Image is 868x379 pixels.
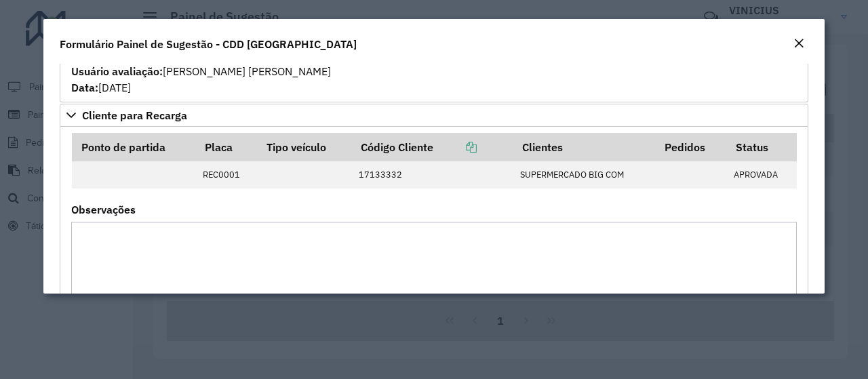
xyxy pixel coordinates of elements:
td: REC0001 [195,161,257,188]
th: Status [726,133,796,161]
th: Placa [195,133,257,161]
th: Pedidos [655,133,726,161]
td: SUPERMERCADO BIG COM [513,161,655,188]
em: Fechar [793,38,804,49]
td: 17133332 [351,161,513,188]
td: APROVADA [726,161,796,188]
th: Ponto de partida [72,133,196,161]
span: Parcialmente Atendida Automaticamente [PERSON_NAME] [PERSON_NAME] [DATE] [71,48,331,94]
button: Close [789,35,808,53]
a: Cliente para Recarga [60,104,808,127]
span: Cliente para Recarga [82,110,187,121]
label: Observações [71,201,136,218]
a: Copiar [433,140,477,154]
th: Clientes [513,133,655,161]
strong: Data: [71,81,98,94]
th: Tipo veículo [258,133,352,161]
strong: Usuário avaliação: [71,64,163,78]
th: Código Cliente [351,133,513,161]
h4: Formulário Painel de Sugestão - CDD [GEOGRAPHIC_DATA] [60,36,357,52]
